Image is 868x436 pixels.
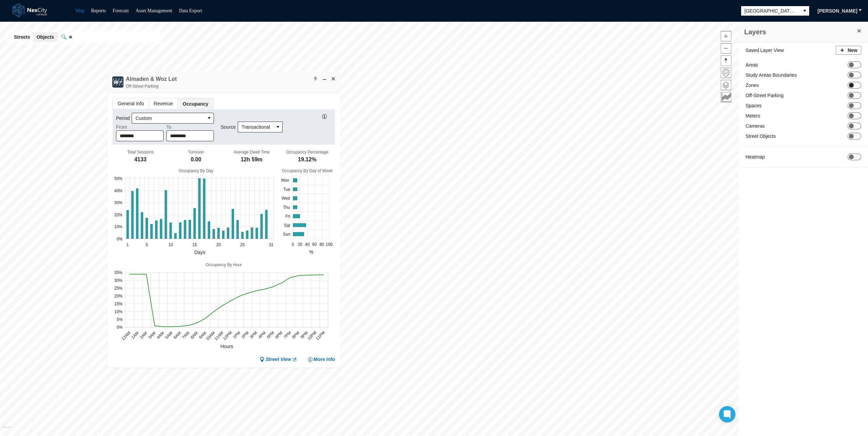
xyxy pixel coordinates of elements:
[292,242,294,247] text: 0
[220,344,233,349] text: Hours
[257,330,267,340] text: 4PM
[166,124,171,130] label: To
[113,98,149,109] span: General Info
[139,331,148,340] text: 2AM
[232,209,234,239] g: 24.5
[273,122,282,132] button: select
[282,196,290,201] text: Wed
[315,330,326,341] text: 11PM
[283,330,292,340] text: 7PM
[11,32,33,42] button: Streets
[33,32,57,42] button: Objects
[126,75,177,83] h4: Double-click to make header text selectable
[189,220,191,239] g: 15.48
[721,56,731,66] span: Reset bearing to north
[746,112,760,119] label: Meters
[146,218,148,239] g: 17.16
[283,205,290,210] text: Thu
[160,219,162,239] g: 16.13
[260,356,297,363] a: Street View
[149,98,178,109] span: Revenue
[298,156,316,163] div: 19.12%
[746,92,784,99] label: Off-Street Parking
[309,250,313,255] text: %
[164,331,173,340] text: 5AM
[114,225,122,230] text: 10%
[91,8,106,13] a: Reports
[293,233,304,236] g: 29.90
[291,330,300,340] text: 8PM
[721,55,731,66] button: Reset bearing to north
[269,242,273,247] text: 31
[165,190,167,239] g: 40.06
[113,262,335,268] div: Occupancy By Hour
[156,331,165,340] text: 4AM
[746,82,759,89] label: Zones
[721,43,731,54] button: Zoom out
[114,176,122,181] text: 50%
[721,43,731,53] span: Zoom out
[174,233,177,239] g: 4.48
[293,197,297,200] g: 11.36
[127,242,129,247] text: 1
[818,7,857,14] span: [PERSON_NAME]
[251,228,253,239] g: 9.18
[307,356,335,363] button: More Info
[746,61,758,68] label: Areas
[721,31,731,41] span: Zoom in
[241,232,244,239] g: 5.46
[326,242,333,247] text: 100
[241,156,263,163] div: 12h 59m
[146,242,148,247] text: 5
[746,102,762,109] label: Spaces
[217,228,219,239] g: 8.88
[293,206,297,209] g: 11.47
[222,330,233,341] text: 12PM
[179,8,202,13] a: Data Export
[745,7,797,14] span: [GEOGRAPHIC_DATA][PERSON_NAME]
[126,83,177,90] div: Off-Street Parking
[203,179,205,239] g: 49.65
[848,47,857,54] span: New
[283,232,290,237] text: Sun
[283,187,290,192] text: Tue
[147,331,156,340] text: 3AM
[188,150,204,155] div: Turnover
[114,213,122,217] text: 20%
[194,208,196,239] g: 25.21
[198,331,207,340] text: 9AM
[116,115,132,122] label: Period
[141,212,143,239] g: 21.84
[168,242,173,247] text: 10
[126,75,177,90] div: Double-click to make header text selectable
[836,46,861,55] button: New
[76,8,84,13] a: Map
[170,223,172,239] g: 13.25
[232,330,241,340] text: 1PM
[114,294,122,298] text: 20%
[216,242,221,247] text: 20
[191,156,201,163] div: 0.00
[285,214,290,219] text: Fri
[195,250,205,255] text: Days
[114,309,122,314] text: 10%
[114,302,122,306] text: 15%
[281,178,289,183] text: Mon
[721,31,731,41] button: Zoom in
[135,115,201,122] span: Custom
[117,317,123,322] text: 5%
[114,286,122,291] text: 25%
[265,210,267,239] g: 23.67
[227,228,229,239] g: 9.07
[113,168,280,174] div: Occupancy By Day
[134,156,147,163] div: 4133
[312,242,317,247] text: 60
[117,237,123,241] text: 0%
[240,242,245,247] text: 25
[130,331,139,340] text: 1AM
[189,331,199,340] text: 8AM
[293,179,297,182] g: 11.51
[136,8,172,13] a: Asset Management
[205,113,214,123] button: select
[746,47,784,54] label: Saved Layer View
